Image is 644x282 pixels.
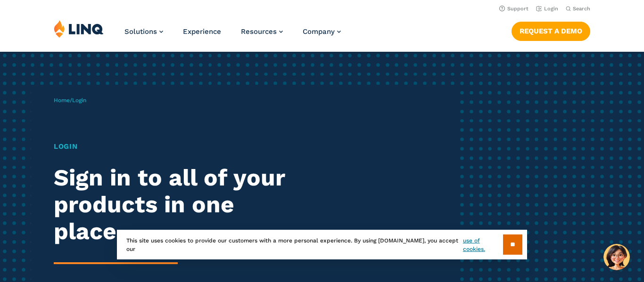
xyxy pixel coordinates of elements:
[303,27,341,36] a: Company
[54,20,104,38] img: LINQ | K‑12 Software
[124,27,163,36] a: Solutions
[54,141,302,152] h1: Login
[117,230,527,259] div: This site uses cookies to provide our customers with a more personal experience. By using [DOMAIN...
[183,27,221,36] a: Experience
[303,27,335,36] span: Company
[573,6,590,12] span: Search
[512,22,590,40] a: Request a Demo
[463,236,503,253] a: use of cookies.
[124,20,341,51] nav: Primary Navigation
[54,164,302,244] h2: Sign in to all of your products in one place.
[54,97,70,104] a: Home
[124,27,157,36] span: Solutions
[512,20,590,40] nav: Button Navigation
[499,6,528,12] a: Support
[241,27,277,36] span: Resources
[54,97,86,104] span: /
[566,5,590,12] button: Open Search Bar
[72,97,86,104] span: Login
[536,6,558,12] a: Login
[241,27,283,36] a: Resources
[603,244,630,270] button: Hello, have a question? Let’s chat.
